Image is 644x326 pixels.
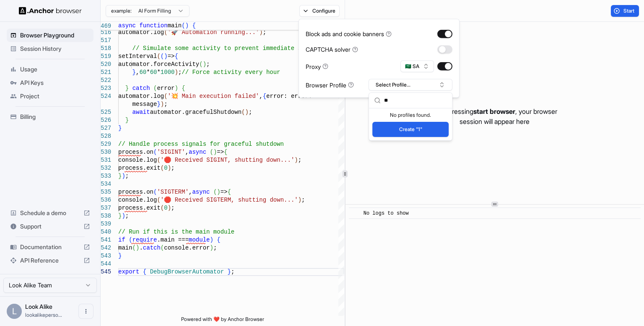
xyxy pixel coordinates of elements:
div: 516 [101,29,110,37]
div: 543 [101,252,110,260]
span: export [118,268,139,275]
div: No profiles found. [369,108,452,120]
div: Usage [7,63,93,76]
span: ; [171,165,174,171]
span: async [118,22,136,29]
span: // Handle process signals for graceful shutdown [118,141,284,147]
div: 527 [101,124,110,132]
span: require [132,237,157,243]
span: ( [157,197,160,203]
span: module [189,237,210,243]
div: CAPTCHA solver [306,45,358,54]
span: ( [153,149,157,155]
span: ) [203,61,206,68]
span: ) [213,149,217,155]
span: No logs to show [364,210,409,216]
div: 530 [101,148,110,156]
span: catch [143,244,161,251]
span: 60 [150,69,157,76]
div: Block ads and cookie banners [306,29,392,38]
span: ( [161,244,164,251]
span: DebugBrowserAutomator [150,268,224,275]
span: process.on [118,189,153,195]
div: 524 [101,92,110,100]
span: lookalikeperson@gmail.com [25,312,62,318]
div: Project [7,89,93,103]
span: ) [164,53,167,60]
div: 535 [101,188,110,196]
span: ; [125,213,129,219]
div: 540 [101,228,110,236]
span: message [132,101,157,108]
span: ( [241,109,245,116]
span: await [132,109,150,116]
span: ) [161,101,164,108]
div: Billing [7,110,93,124]
span: main [168,22,182,29]
span: { [217,237,220,243]
div: 518 [101,45,110,53]
span: ; [178,69,182,76]
span: ( [213,189,217,195]
span: '🚀 Automation running...' [168,29,260,36]
div: 521 [101,68,110,76]
div: 533 [101,172,110,180]
span: ) [210,237,213,243]
span: console.error [164,244,210,251]
div: 532 [101,164,110,172]
span: 0 [164,205,167,211]
div: 534 [101,180,110,188]
div: 539 [101,220,110,228]
span: { [263,93,266,100]
span: ; [164,101,167,108]
span: ( [161,205,164,211]
button: Configure [299,5,340,17]
span: ( [157,157,160,163]
span: } [118,173,122,179]
button: Create "1" [372,122,449,137]
span: Billing [20,113,90,121]
span: automator.log [118,93,164,100]
div: 531 [101,156,110,164]
span: main [118,244,132,251]
button: Select Profile... [369,79,452,91]
div: 520 [101,60,110,68]
span: { [174,53,178,60]
span: 'SIGTERM' [157,189,189,195]
span: // Simulate some activity to prevent immediate shu [132,45,309,52]
div: 522 [101,76,110,84]
span: ) [185,22,189,29]
span: ( [210,149,213,155]
div: 525 [101,108,110,116]
span: { [182,85,185,92]
span: Documentation [20,243,80,251]
div: 523 [101,84,110,92]
span: Schedule a demo [20,209,80,217]
span: Project [20,92,90,100]
div: 538 [101,212,110,220]
span: => [217,149,224,155]
span: } [118,252,122,259]
div: Support [7,220,93,233]
span: 0 [164,165,167,171]
span: // Force activity every hour [182,69,280,76]
span: ) [298,197,301,203]
div: 529 [101,140,110,148]
span: } [125,117,129,124]
span: API Reference [20,256,80,265]
span: console.log [118,197,157,203]
div: 537 [101,204,110,212]
div: API Keys [7,76,93,89]
span: Session History [20,45,90,53]
span: ; [206,61,210,68]
div: 528 [101,132,110,140]
span: ) [210,244,213,251]
button: Start [611,5,639,17]
span: 60 [139,69,146,76]
span: ) [122,173,125,179]
span: automator.gracefulShutdown [150,109,241,116]
span: Support [20,222,80,231]
span: async [189,149,206,155]
div: Schedule a demo [7,206,93,220]
span: // Run if this is the main module [118,229,234,235]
